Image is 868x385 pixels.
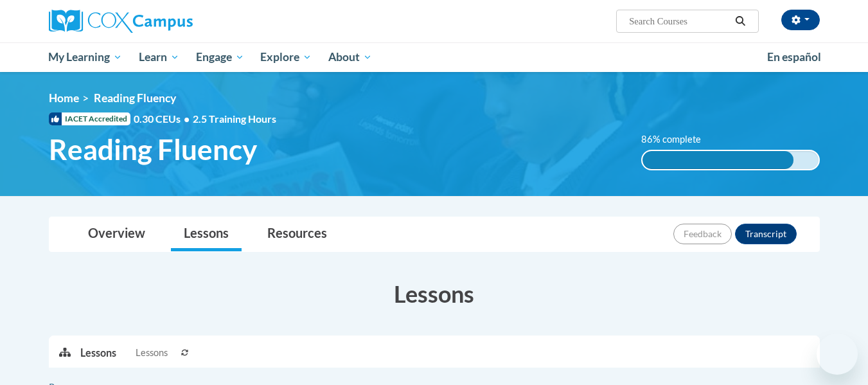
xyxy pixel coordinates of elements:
span: Reading Fluency [94,91,176,105]
div: Main menu [30,42,839,72]
a: Engage [188,42,252,72]
span: Reading Fluency [49,132,257,166]
a: My Learning [40,42,131,72]
a: Lessons [171,217,242,251]
h3: Lessons [49,278,820,310]
label: 86% complete [641,132,715,147]
span: My Learning [48,49,122,65]
a: Cox Campus [49,10,293,33]
span: 0.30 CEUs [134,112,193,126]
button: Search [731,13,750,29]
input: Search Courses [628,13,731,29]
a: Overview [75,217,158,251]
span: IACET Accredited [49,112,130,125]
div: 86% complete [642,151,793,169]
iframe: Button to launch messaging window [817,334,858,375]
a: Learn [130,42,188,72]
button: Feedback [673,224,732,244]
span: Lessons [136,346,168,360]
span: • [184,112,190,125]
span: 2.5 Training Hours [193,112,276,125]
a: Explore [252,42,320,72]
button: Transcript [735,224,797,244]
span: About [328,49,372,65]
span: Explore [260,49,312,65]
img: Cox Campus [49,10,193,33]
a: En español [759,44,829,71]
button: Account Settings [781,10,820,30]
span: Learn [139,49,179,65]
a: About [320,42,380,72]
span: En español [767,50,821,64]
a: Resources [254,217,340,251]
span: Engage [196,49,244,65]
a: Home [49,91,79,105]
p: Lessons [80,346,116,360]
